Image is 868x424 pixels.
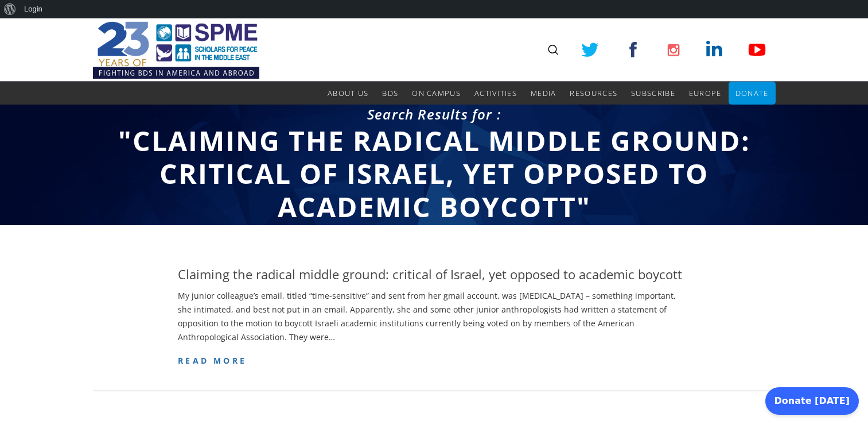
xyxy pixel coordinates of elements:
[735,82,769,105] a: Donate
[631,88,675,98] span: Subscribe
[689,88,722,98] span: Europe
[178,289,690,344] p: My junior colleague’s email, titled “time-sensitive” and sent from her gmail account, was [MEDICA...
[531,88,556,98] span: Media
[570,82,617,105] a: Resources
[178,355,247,366] a: read more
[382,82,398,105] a: BDS
[570,88,617,98] span: Resources
[178,265,682,283] h4: Claiming the radical middle ground: critical of Israel, yet opposed to academic boycott
[93,105,776,124] div: Search Results for :
[735,88,769,98] span: Donate
[93,18,259,82] img: SPME
[382,88,398,98] span: BDS
[631,82,675,105] a: Subscribe
[474,82,517,105] a: Activities
[474,88,517,98] span: Activities
[531,82,556,105] a: Media
[689,82,722,105] a: Europe
[412,82,461,105] a: On Campus
[328,82,368,105] a: About Us
[118,122,750,225] span: "Claiming the radical middle ground: critical of Israel, yet opposed to academic boycott"
[412,88,461,98] span: On Campus
[328,88,368,98] span: About Us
